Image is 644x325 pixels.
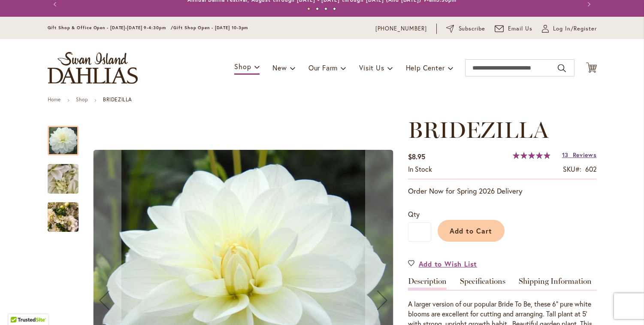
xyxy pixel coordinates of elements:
span: Subscribe [459,24,486,33]
a: Subscribe [446,24,485,33]
a: Home [48,96,61,103]
button: 4 of 4 [333,7,336,10]
div: BRIDEZILLA [48,117,87,155]
a: Add to Wish List [408,259,478,269]
a: store logo [48,52,138,84]
button: 2 of 4 [316,7,319,10]
button: 1 of 4 [307,7,310,10]
button: Add to Cart [438,220,505,242]
span: Reviews [573,151,597,159]
a: [PHONE_NUMBER] [375,24,427,33]
span: BRIDEZILLA [408,116,548,143]
span: Email Us [508,24,532,33]
iframe: Launch Accessibility Center [6,295,30,319]
a: 13 Reviews [562,151,597,159]
span: In stock [408,164,432,173]
div: 99% [513,152,550,159]
span: Our Farm [308,63,338,72]
span: Qty [408,210,420,219]
strong: BRIDEZILLA [103,96,132,103]
button: 3 of 4 [324,7,327,10]
span: Log In/Register [553,24,597,33]
div: BRIDEZILLA [48,194,79,232]
img: BRIDEZILLA [32,156,94,202]
a: Description [408,277,447,290]
div: Availability [408,164,432,174]
a: Email Us [495,24,532,33]
strong: SKU [563,164,581,173]
span: 13 [562,151,568,159]
span: Gift Shop Open - [DATE] 10-3pm [173,25,248,30]
span: Shop [234,62,251,71]
span: Visit Us [359,63,384,72]
span: Add to Cart [450,226,492,235]
span: Gift Shop & Office Open - [DATE]-[DATE] 9-4:30pm / [48,25,174,30]
img: BRIDEZILLA [48,197,79,238]
a: Log In/Register [542,24,597,33]
a: Shipping Information [519,277,592,290]
p: Order Now for Spring 2026 Delivery [408,186,597,196]
span: Help Center [406,63,445,72]
div: 602 [585,164,597,174]
a: Shop [76,96,88,103]
a: Specifications [460,277,505,290]
span: Add to Wish List [419,259,478,269]
div: BRIDEZILLA [48,155,87,194]
span: New [272,63,287,72]
span: $8.95 [408,152,425,161]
